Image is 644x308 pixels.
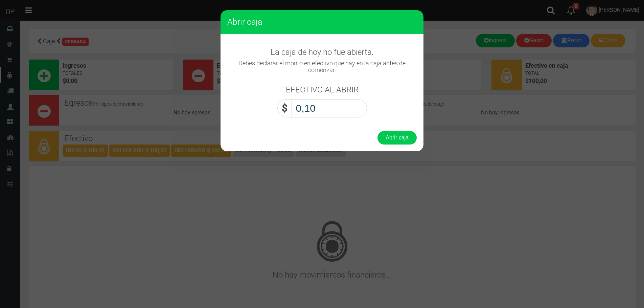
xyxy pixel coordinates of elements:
[286,85,359,94] h3: EFECTIVO AL ABRIR
[227,17,417,27] h3: Abrir caja
[227,60,417,73] h4: Debes declarar el monto en efectivo que hay en la caja antes de comenzar.
[227,48,417,57] h3: La caja de hoy no fue abierta.
[282,102,287,114] strong: $
[377,131,417,145] button: Abrir caja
